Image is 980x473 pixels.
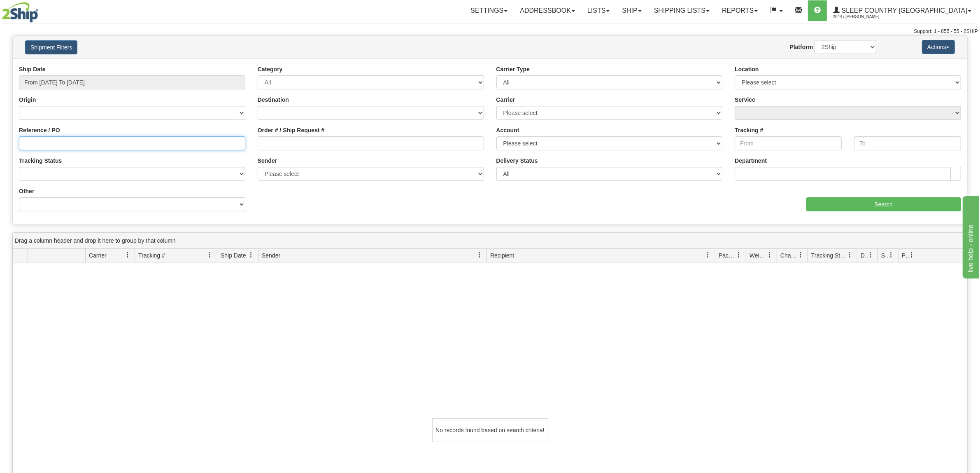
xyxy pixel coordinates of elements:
iframe: chat widget [961,194,979,279]
a: Weight filter column settings [763,248,777,262]
label: Carrier [496,96,515,104]
label: Tracking # [735,126,763,134]
div: Support: 1 - 855 - 55 - 2SHIP [2,28,978,35]
a: Shipment Issues filter column settings [884,248,898,262]
input: To [854,136,961,150]
a: Lists [581,0,616,21]
span: Sender [262,251,280,260]
span: Recipient [490,251,514,260]
a: Delivery Status filter column settings [864,248,878,262]
button: Actions [922,40,955,54]
label: Order # / Ship Request # [258,126,325,134]
span: Packages [719,251,736,260]
a: Settings [464,0,514,21]
span: Delivery Status [861,251,868,260]
a: Addressbook [514,0,581,21]
label: Platform [790,43,813,51]
a: Reports [716,0,764,21]
div: grid grouping header [13,233,967,249]
div: No records found based on search criteria! [432,418,548,442]
label: Account [496,126,519,134]
a: Recipient filter column settings [701,248,715,262]
span: Ship Date [221,251,246,260]
a: Ship [616,0,647,21]
label: Ship Date [19,65,46,73]
span: Tracking Status [811,251,847,260]
label: Service [735,96,755,104]
label: Location [735,65,759,73]
span: Tracking # [138,251,165,260]
span: Weight [750,251,767,260]
a: Charge filter column settings [794,248,808,262]
label: Delivery Status [496,157,538,165]
label: Tracking Status [19,157,62,165]
label: Origin [19,96,36,104]
span: Sleep Country [GEOGRAPHIC_DATA] [840,7,967,14]
label: Sender [258,157,277,165]
a: Pickup Status filter column settings [905,248,919,262]
a: Shipping lists [648,0,716,21]
label: Category [258,65,283,73]
span: Pickup Status [902,251,909,260]
div: live help - online [6,5,76,15]
span: Carrier [89,251,107,260]
a: Packages filter column settings [732,248,746,262]
span: Charge [780,251,798,260]
input: Search [806,197,961,211]
span: Shipment Issues [881,251,888,260]
a: Sleep Country [GEOGRAPHIC_DATA] 2044 / [PERSON_NAME] [827,0,978,21]
img: logo2044.jpg [2,2,38,23]
a: Ship Date filter column settings [244,248,258,262]
label: Department [735,157,767,165]
label: Destination [258,96,289,104]
a: Tracking Status filter column settings [843,248,857,262]
input: From [735,136,842,150]
button: Shipment Filters [25,40,77,54]
a: Carrier filter column settings [121,248,135,262]
a: Tracking # filter column settings [203,248,217,262]
label: Reference / PO [19,126,60,134]
label: Carrier Type [496,65,530,73]
a: Sender filter column settings [473,248,487,262]
span: 2044 / [PERSON_NAME] [833,13,895,21]
label: Other [19,187,34,195]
